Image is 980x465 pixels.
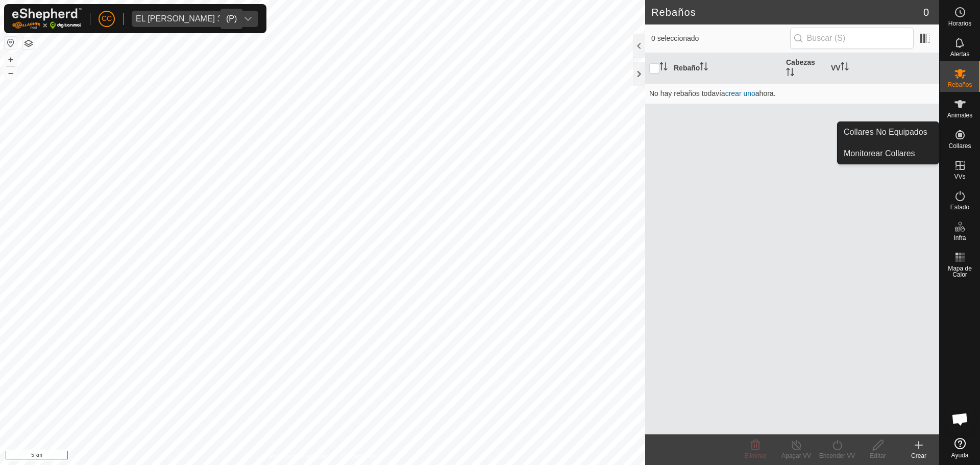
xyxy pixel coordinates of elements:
a: Ayuda [940,434,980,462]
span: Ayuda [951,452,969,458]
a: Monitorear Collares [838,143,939,164]
span: Infra [953,235,966,241]
p-sorticon: Activar para ordenar [786,69,794,78]
span: CC [102,13,112,24]
h2: Rebaños [651,6,923,18]
a: Contáctenos [341,452,375,461]
a: Política de Privacidad [270,452,329,461]
th: Cabezas [782,53,827,84]
span: Collares No Equipados [844,126,927,138]
div: Apagar VV [776,451,817,460]
div: Encender VV [817,451,857,460]
input: Buscar (S) [790,28,914,49]
button: Restablecer Mapa [5,37,17,49]
span: Eliminar [744,452,766,459]
span: Alertas [950,51,969,57]
div: EL [PERSON_NAME] SCP [136,15,234,23]
div: Open chat [945,404,975,434]
button: – [5,67,17,79]
a: Collares No Equipados [838,122,939,142]
p-sorticon: Activar para ordenar [659,64,668,72]
span: Animales [947,112,972,118]
button: Capas del Mapa [22,37,35,50]
div: Editar [857,451,898,460]
button: + [5,54,17,66]
div: dropdown trigger [238,11,258,27]
p-sorticon: Activar para ordenar [700,64,708,72]
span: EL JUNCA SCP [132,11,238,27]
img: Logo Gallagher [12,8,82,29]
span: Horarios [948,20,971,27]
div: Crear [898,451,939,460]
td: No hay rebaños todavía ahora. [645,83,939,104]
span: 0 seleccionado [651,33,790,44]
span: Collares [948,143,971,149]
span: VVs [954,174,965,180]
span: Mapa de Calor [942,265,977,278]
span: Rebaños [947,82,972,88]
th: VV [827,53,939,84]
span: Monitorear Collares [844,148,915,160]
a: crear uno [725,89,755,97]
th: Rebaño [670,53,782,84]
span: Estado [950,204,969,210]
p-sorticon: Activar para ordenar [841,64,849,72]
span: 0 [923,5,929,20]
